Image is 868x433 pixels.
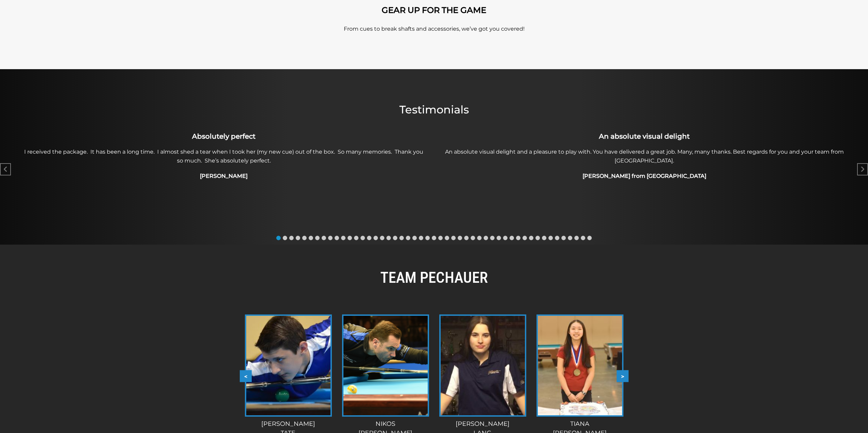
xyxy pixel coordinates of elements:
[617,370,629,382] button: >
[17,131,430,141] h3: Absolutely perfect
[382,5,486,15] strong: GEAR UP FOR THE GAME
[440,316,525,415] img: rachel-lang-pref-e1552941058115-225x320.jpg
[17,131,431,183] div: 1 / 49
[240,370,629,382] div: Carousel Navigation
[538,316,622,415] img: Tianna-225x320.jpg
[438,148,851,165] p: An absolute visual delight and a pleasure to play with. You have delivered a great job. Many, man...
[240,268,629,287] h2: TEAM PECHAUER
[438,131,851,141] h3: An absolute visual delight
[343,316,427,415] img: Nik1-e1573576288880-225x320.png
[246,316,330,415] img: joey-tate-5-225x320.jpg
[240,370,252,382] button: <
[438,172,851,180] h4: [PERSON_NAME] from [GEOGRAPHIC_DATA]
[17,172,430,180] h4: [PERSON_NAME]
[17,148,430,165] p: I received the package. It has been a long time. I almost shed a tear when I took her (my new cue...
[240,25,629,33] p: From cues to break shafts and accessories, we’ve got you covered!
[438,131,851,183] div: 2 / 49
